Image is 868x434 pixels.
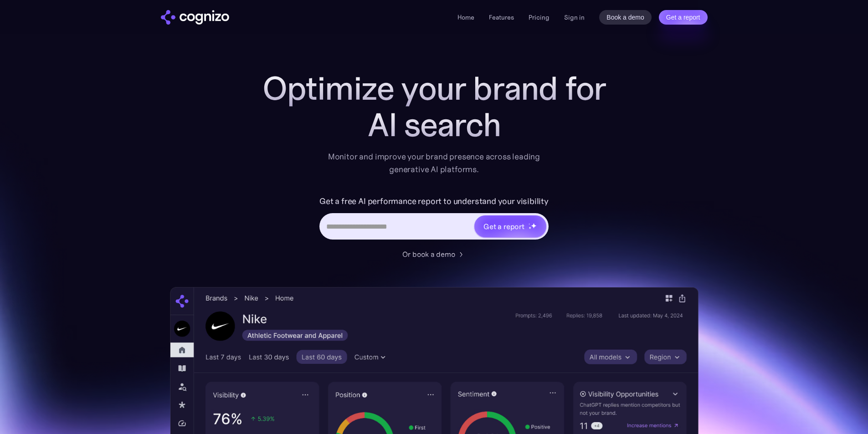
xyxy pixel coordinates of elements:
[473,214,547,238] a: Get a reportstarstarstar
[564,12,585,23] a: Sign in
[319,194,549,209] label: Get a free AI performance report to understand your visibility
[402,249,466,260] a: Or book a demo
[599,10,652,25] a: Book a demo
[322,150,546,176] div: Monitor and improve your brand presence across leading generative AI platforms.
[457,13,474,21] a: Home
[161,10,229,25] a: home
[252,70,616,107] h1: Optimize your brand for
[402,249,455,260] div: Or book a demo
[659,10,708,25] a: Get a report
[319,194,549,244] form: Hero URL Input Form
[489,13,514,21] a: Features
[531,223,537,229] img: star
[529,226,532,230] img: star
[529,223,530,225] img: star
[161,10,229,25] img: cognizo logo
[252,107,616,143] div: AI search
[529,13,550,21] a: Pricing
[483,221,524,232] div: Get a report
